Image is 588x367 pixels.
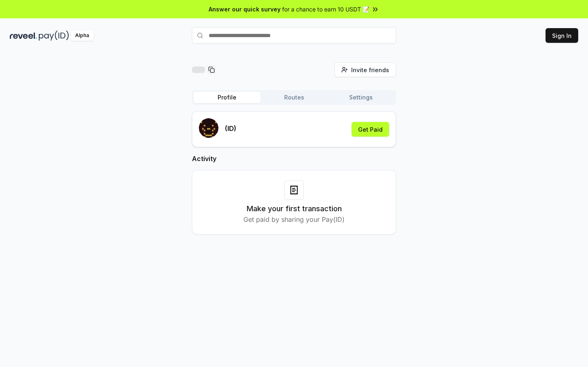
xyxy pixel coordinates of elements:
[351,66,389,74] span: Invite friends
[194,92,261,103] button: Profile
[39,31,69,41] img: pay_id
[243,214,345,224] p: Get paid by sharing your Pay(ID)
[209,5,281,13] span: Answer our quick survey
[327,92,394,103] button: Settings
[247,203,342,214] h3: Make your first transaction
[546,28,578,43] button: Sign In
[352,122,389,137] button: Get Paid
[282,5,370,13] span: for a chance to earn 10 USDT 📝
[71,31,94,41] div: Alpha
[261,92,327,103] button: Routes
[225,124,236,133] p: (ID)
[10,31,37,41] img: reveel_dark
[334,62,396,77] button: Invite friends
[192,154,396,164] h2: Activity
